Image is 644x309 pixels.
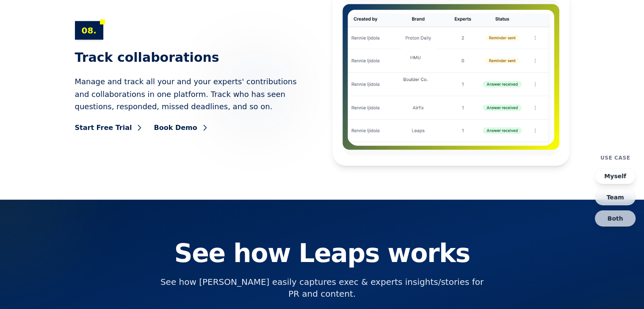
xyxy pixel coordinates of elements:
[595,210,636,226] button: Both
[160,276,485,300] p: See how [PERSON_NAME] easily captures exec & experts insights/stories for PR and content.
[595,189,636,205] button: Team
[75,50,312,65] h3: Track collaborations
[112,240,532,266] h2: See how Leaps works
[75,75,312,113] p: Manage and track all your and your experts' contributions and collaborations in one platform. Tra...
[595,168,636,184] button: Myself
[75,21,103,40] div: 08.
[600,154,630,161] h4: Use Case
[75,123,144,133] a: Start Free Trial
[154,123,209,133] a: Book Demo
